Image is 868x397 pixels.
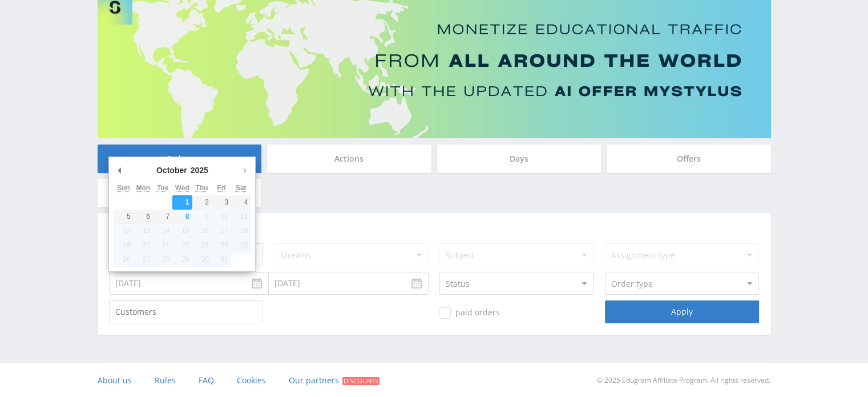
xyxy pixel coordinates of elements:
div: Order filters [109,224,760,235]
button: 2 [192,195,212,210]
button: 3 [212,195,231,210]
div: Local landing page [98,179,262,207]
div: Actions [267,145,431,173]
button: 4 [231,195,251,210]
button: 8 [172,210,192,224]
abbr: Saturday [236,184,247,192]
abbr: Wednesday [175,184,189,192]
button: 6 [134,210,153,224]
abbr: Thursday [196,184,208,192]
span: FAQ [199,375,214,386]
abbr: Tuesday [157,184,168,192]
div: 2025 [189,162,210,179]
span: Discounts [342,377,380,385]
button: Previous month [114,162,125,179]
span: About us [98,375,132,386]
button: 5 [114,210,133,224]
abbr: Sunday [117,184,130,192]
div: Offers [607,145,771,173]
span: Cookies [237,375,266,386]
input: Customers [109,300,263,323]
input: Use the arrow keys to pick a date [109,272,269,295]
button: 7 [153,210,172,224]
span: Our partners [289,375,339,386]
button: Next month [239,162,251,179]
abbr: Monday [136,184,150,192]
span: Rules [155,375,176,386]
div: Apply [605,300,759,323]
button: 1 [172,195,192,210]
abbr: Friday [217,184,225,192]
div: Orders [98,145,262,173]
span: paid orders [439,307,500,319]
div: Days [437,145,601,173]
div: October [155,162,189,179]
